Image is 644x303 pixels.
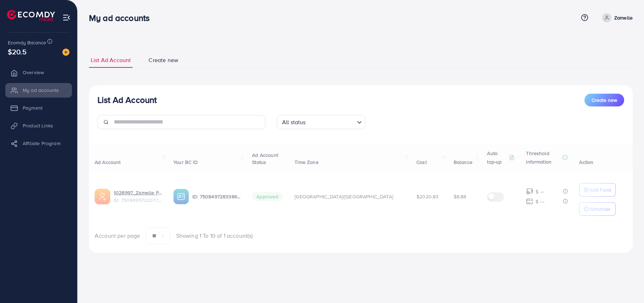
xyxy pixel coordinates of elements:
span: Ecomdy Balance [8,39,46,46]
span: List Ad Account [91,56,131,64]
div: Search for option [277,115,365,129]
a: Zamelle [599,13,633,22]
span: $20.5 [8,46,27,57]
p: Zamelle [614,13,633,22]
input: Search for option [308,116,354,127]
span: Create new [592,97,617,104]
span: Create new [149,56,178,64]
h3: List Ad Account [97,95,157,105]
span: All status [281,117,307,127]
img: image [62,49,69,56]
img: menu [62,13,71,22]
button: Create new [584,94,624,106]
h3: My ad accounts [89,13,155,23]
img: logo [7,10,55,21]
